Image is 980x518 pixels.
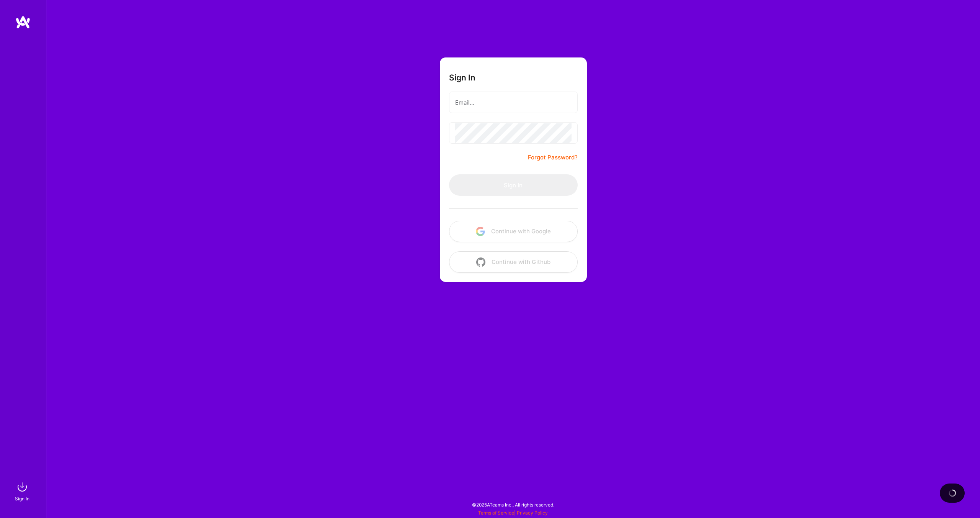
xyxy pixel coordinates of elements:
[455,93,572,112] input: Email...
[15,479,30,495] img: sign in
[15,15,31,29] img: logo
[16,479,30,503] a: sign inSign In
[528,153,578,162] a: Forgot Password?
[476,257,485,267] img: icon
[478,510,548,516] span: |
[46,495,980,514] div: © 2025 ATeams Inc., All rights reserved.
[15,495,29,503] div: Sign In
[449,73,475,82] h3: Sign In
[517,510,548,516] a: Privacy Policy
[449,174,578,196] button: Sign In
[449,221,578,242] button: Continue with Google
[478,510,514,516] a: Terms of Service
[449,251,578,273] button: Continue with Github
[476,227,485,236] img: icon
[947,488,958,498] img: loading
